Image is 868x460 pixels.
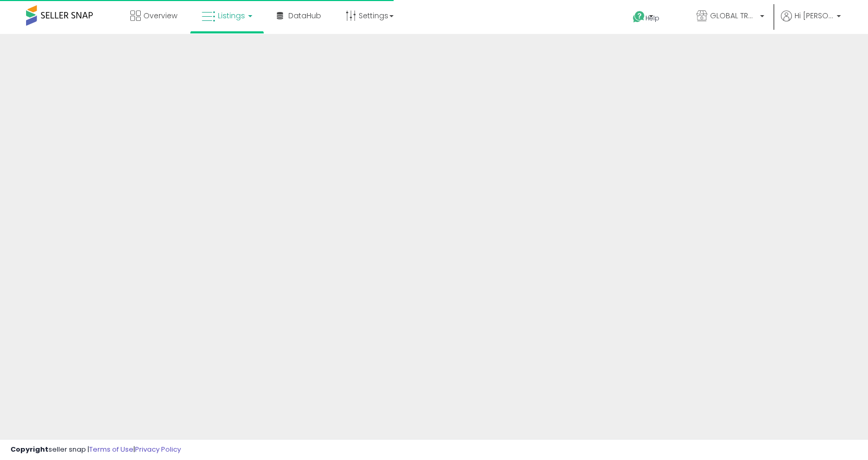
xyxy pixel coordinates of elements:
span: DataHub [288,10,321,21]
div: seller snap | | [10,445,181,455]
a: Privacy Policy [135,444,181,454]
span: Hi [PERSON_NAME] [794,10,834,21]
span: Overview [143,10,177,21]
strong: Copyright [10,444,48,454]
span: Listings [218,10,245,21]
a: Hi [PERSON_NAME] [781,10,841,34]
span: Help [645,14,659,22]
span: GLOBAL TRADE HUB LLC [710,10,757,21]
a: Terms of Use [89,444,133,454]
a: Help [625,3,680,34]
i: Get Help [632,10,645,23]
